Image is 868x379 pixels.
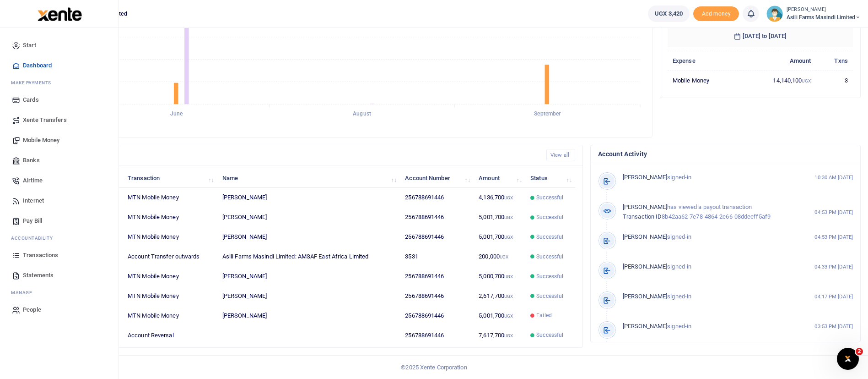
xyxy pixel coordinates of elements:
[802,78,810,83] small: UGX
[123,227,217,247] td: MTN Mobile Money
[536,292,563,300] span: Successful
[7,300,111,320] a: People
[623,232,795,242] p: signed-in
[668,51,741,71] th: Expense
[504,294,513,299] small: UGX
[814,323,853,330] small: 03:53 PM [DATE]
[23,115,67,125] span: Xente Transfers
[7,231,111,245] li: Ac
[623,323,667,330] span: [PERSON_NAME]
[7,130,111,150] a: Mobile Money
[7,191,111,211] a: Internet
[23,251,58,260] span: Transactions
[7,170,111,191] a: Airtime
[693,10,739,16] a: Add money
[504,274,513,279] small: UGX
[525,168,575,188] th: Status: activate to sort column ascending
[474,168,525,188] th: Amount: activate to sort column ascending
[23,196,44,205] span: Internet
[623,322,795,331] p: signed-in
[353,111,371,117] tspan: August
[474,208,525,227] td: 5,001,700
[787,13,861,22] span: Asili Farms Masindi Limited
[814,209,853,216] small: 04:53 PM [DATE]
[623,203,795,222] p: has viewed a payout transaction 8b42aa62-7e78-4864-2e66-08ddeeff5af9
[598,149,853,159] h4: Account Activity
[856,348,863,355] span: 2
[814,263,853,271] small: 04:33 PM [DATE]
[400,227,474,247] td: 256788691446
[400,247,474,267] td: 3531
[741,71,816,90] td: 14,140,100
[217,208,400,227] td: [PERSON_NAME]
[474,286,525,306] td: 2,617,700
[546,149,575,161] a: View all
[7,110,111,130] a: Xente Transfers
[474,267,525,286] td: 5,000,700
[668,25,853,47] h6: [DATE] to [DATE]
[766,5,783,22] img: profile-user
[18,235,53,242] span: countability
[16,79,51,86] span: ake Payments
[7,55,111,76] a: Dashboard
[536,272,563,280] span: Successful
[623,292,795,302] p: signed-in
[474,247,525,267] td: 200,000
[400,325,474,345] td: 256788691446
[504,235,513,240] small: UGX
[217,168,400,188] th: Name: activate to sort column ascending
[814,293,853,301] small: 04:17 PM [DATE]
[123,247,217,267] td: Account Transfer outwards
[814,233,853,241] small: 04:53 PM [DATE]
[623,263,667,270] span: [PERSON_NAME]
[123,306,217,325] td: MTN Mobile Money
[536,253,563,261] span: Successful
[123,208,217,227] td: MTN Mobile Money
[474,188,525,208] td: 4,136,700
[23,271,54,280] span: Statements
[623,293,667,300] span: [PERSON_NAME]
[7,211,111,231] a: Pay Bill
[623,262,795,272] p: signed-in
[814,174,853,181] small: 10:30 AM [DATE]
[623,203,667,210] span: [PERSON_NAME]
[123,325,217,345] td: Account Reversal
[217,267,400,286] td: [PERSON_NAME]
[23,216,42,225] span: Pay Bill
[400,286,474,306] td: 256788691446
[474,227,525,247] td: 5,001,700
[623,213,662,220] span: Transaction ID
[536,331,563,339] span: Successful
[217,188,400,208] td: [PERSON_NAME]
[217,247,400,267] td: Asili Farms Masindi Limited: AMSAF East Africa Limited
[623,173,795,182] p: signed-in
[23,176,43,185] span: Airtime
[816,51,853,71] th: Txns
[400,267,474,286] td: 256788691446
[400,188,474,208] td: 256788691446
[7,245,111,265] a: Transactions
[37,10,82,17] a: logo-small logo-large logo-large
[16,289,32,296] span: anage
[23,156,40,165] span: Banks
[123,188,217,208] td: MTN Mobile Money
[474,306,525,325] td: 5,001,700
[7,35,111,55] a: Start
[7,286,111,300] li: M
[217,306,400,325] td: [PERSON_NAME]
[23,95,39,104] span: Cards
[623,174,667,181] span: [PERSON_NAME]
[693,6,739,22] span: Add money
[23,61,52,70] span: Dashboard
[7,265,111,286] a: Statements
[504,215,513,220] small: UGX
[217,227,400,247] td: [PERSON_NAME]
[741,51,816,71] th: Amount
[7,76,111,90] li: M
[648,5,690,22] a: UGX 3,420
[644,5,693,22] li: Wallet ballance
[787,6,861,14] small: [PERSON_NAME]
[536,311,552,319] span: Failed
[400,306,474,325] td: 256788691446
[504,333,513,338] small: UGX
